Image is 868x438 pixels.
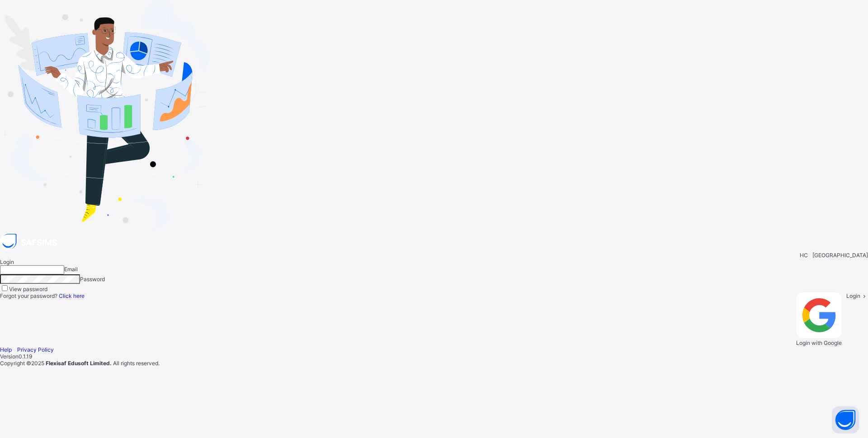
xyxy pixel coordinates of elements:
a: Privacy Policy [17,346,54,353]
span: Email [64,266,78,273]
label: View password [9,286,47,292]
span: Login [846,292,860,299]
span: Password [80,276,105,283]
img: google.396cfc9801f0270233282035f929180a.svg [796,292,842,338]
span: Login with Google [796,339,842,346]
strong: Flexisaf Edusoft Limited. [46,360,112,367]
span: HC [800,252,808,259]
span: [GEOGRAPHIC_DATA] [812,252,868,259]
a: Click here [59,292,85,299]
button: Open asap [832,406,859,433]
